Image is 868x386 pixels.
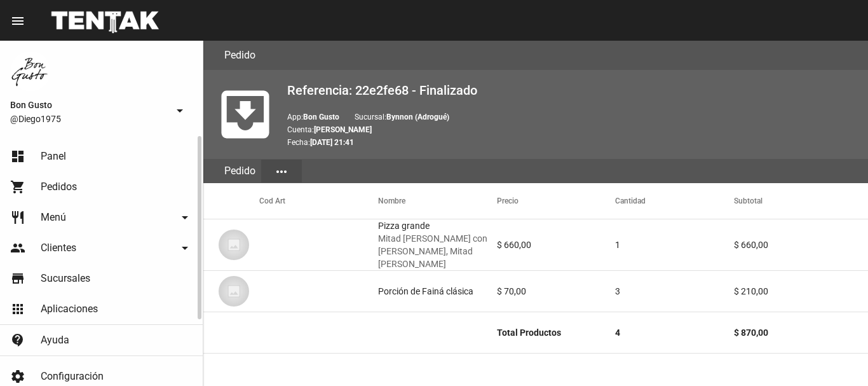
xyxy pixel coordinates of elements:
div: Porción de Fainá clásica [378,285,473,298]
iframe: chat widget [815,335,855,373]
mat-cell: $ 660,00 [497,224,616,265]
img: 07c47add-75b0-4ce5-9aba-194f44787723.jpg [219,230,249,260]
mat-icon: arrow_drop_down [177,210,193,225]
mat-cell: $ 70,00 [497,271,616,312]
b: [PERSON_NAME] [314,125,372,134]
h3: Pedido [224,46,255,64]
span: Bon Gusto [10,97,167,113]
mat-icon: restaurant [10,210,25,225]
mat-cell: Total Productos [497,312,616,353]
mat-cell: 3 [615,271,734,312]
span: Sucursales [41,272,90,285]
mat-icon: menu [10,13,25,29]
img: 07c47add-75b0-4ce5-9aba-194f44787723.jpg [219,276,249,307]
button: Elegir sección [261,160,302,183]
mat-cell: $ 870,00 [734,312,868,353]
mat-icon: people [10,240,25,256]
mat-icon: arrow_drop_down [177,240,193,256]
mat-icon: dashboard [10,149,25,164]
mat-icon: move_to_inbox [214,83,277,146]
mat-icon: arrow_drop_down [172,103,187,118]
mat-header-cell: Nombre [378,183,497,219]
h2: Referencia: 22e2fe68 - Finalizado [287,80,858,100]
mat-header-cell: Subtotal [734,183,868,219]
mat-header-cell: Cod Art [259,183,378,219]
span: Configuración [41,370,104,383]
mat-icon: settings [10,369,25,384]
span: Ayuda [41,334,69,347]
mat-icon: shopping_cart [10,179,25,195]
mat-icon: more_horiz [274,164,289,179]
mat-cell: 4 [615,312,734,353]
p: App: Sucursal: [287,111,858,123]
span: Mitad [PERSON_NAME] con [PERSON_NAME], Mitad [PERSON_NAME] [378,232,497,270]
p: Cuenta: [287,123,858,136]
img: 8570adf9-ca52-4367-b116-ae09c64cf26e.jpg [10,51,51,92]
mat-icon: store [10,271,25,286]
span: Menú [41,211,66,224]
mat-icon: contact_support [10,333,25,348]
p: Fecha: [287,136,858,149]
mat-icon: apps [10,301,25,317]
mat-cell: $ 660,00 [734,224,868,265]
mat-header-cell: Precio [497,183,616,219]
span: Pedidos [41,181,77,193]
mat-cell: 1 [615,224,734,265]
div: Pedido [219,159,261,183]
div: Pizza grande [378,219,497,270]
span: Clientes [41,242,76,254]
b: Bon Gusto [303,113,339,121]
b: [DATE] 21:41 [310,138,354,147]
span: Aplicaciones [41,303,98,315]
mat-cell: $ 210,00 [734,271,868,312]
b: Bynnon (Adrogué) [386,113,449,121]
span: @Diego1975 [10,113,167,125]
span: Panel [41,150,66,163]
mat-header-cell: Cantidad [615,183,734,219]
